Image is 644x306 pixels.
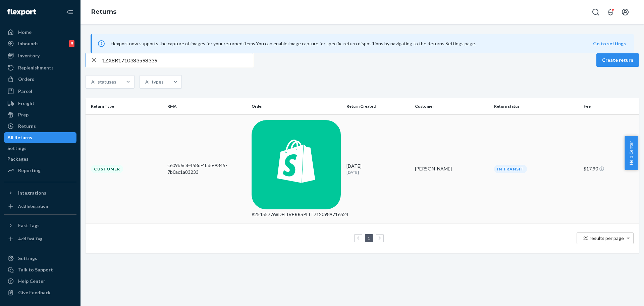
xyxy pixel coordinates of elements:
[18,289,51,296] div: Give Feedback
[7,145,26,152] div: Settings
[494,165,527,173] div: In Transit
[145,79,164,85] div: All types
[581,98,639,114] th: Fee
[91,165,123,173] div: Customer
[491,98,581,114] th: Return status
[18,100,35,107] div: Freight
[7,134,32,141] div: All Returns
[18,52,40,59] div: Inventory
[18,88,32,95] div: Parcel
[86,98,165,114] th: Return Type
[593,40,626,47] button: Go to settings
[4,132,76,143] a: All Returns
[4,38,76,49] a: Inbounds9
[18,222,40,229] div: Fast Tags
[18,40,39,47] div: Inbounds
[4,154,76,164] a: Packages
[18,266,53,273] div: Talk to Support
[4,165,76,176] a: Reporting
[4,62,76,73] a: Replenishments
[4,50,76,61] a: Inventory
[63,5,76,19] button: Close Navigation
[4,121,76,132] a: Returns
[18,255,37,262] div: Settings
[69,40,74,47] div: 9
[596,53,639,67] button: Create return
[4,98,76,109] a: Freight
[111,41,256,46] span: Flexport now supports the capture of images for your returned items.
[366,235,372,241] a: Page 1 is your current page
[4,109,76,120] a: Prep
[18,64,54,71] div: Replenishments
[604,5,617,19] button: Open notifications
[4,264,76,275] a: Talk to Support
[4,143,76,154] a: Settings
[18,167,41,174] div: Reporting
[102,53,253,67] input: Search returns by rma, id, tracking number
[581,114,639,223] td: $17.90
[4,74,76,85] a: Orders
[346,163,410,175] div: [DATE]
[256,41,476,46] span: You can enable image capture for specific return dispositions by navigating to the Returns Settin...
[18,111,29,118] div: Prep
[18,190,46,196] div: Integrations
[167,162,246,175] div: c609b6c8-458d-4bde-9345-7b0ac1a83233
[18,123,36,130] div: Returns
[252,211,341,218] div: #254557768DELIVERRSPLIT7120989716524
[583,235,624,241] span: 25 results per page
[589,5,602,19] button: Open Search Box
[4,220,76,231] button: Fast Tags
[18,76,34,83] div: Orders
[18,203,48,209] div: Add Integration
[165,98,249,114] th: RMA
[91,8,116,15] a: Returns
[249,98,344,114] th: Order
[4,201,76,212] a: Add Integration
[7,156,29,162] div: Packages
[4,287,76,298] button: Give Feedback
[344,98,412,114] th: Return Created
[4,253,76,264] a: Settings
[625,136,638,170] button: Help Center
[619,5,632,19] button: Open account menu
[415,165,489,172] div: [PERSON_NAME]
[86,2,122,22] ol: breadcrumbs
[4,27,76,38] a: Home
[4,86,76,97] a: Parcel
[346,169,410,175] p: [DATE]
[7,9,36,15] img: Flexport logo
[18,278,45,285] div: Help Center
[4,188,76,198] button: Integrations
[91,79,116,85] div: All statuses
[18,29,32,36] div: Home
[4,276,76,287] a: Help Center
[4,234,76,244] a: Add Fast Tag
[18,236,42,242] div: Add Fast Tag
[412,98,491,114] th: Customer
